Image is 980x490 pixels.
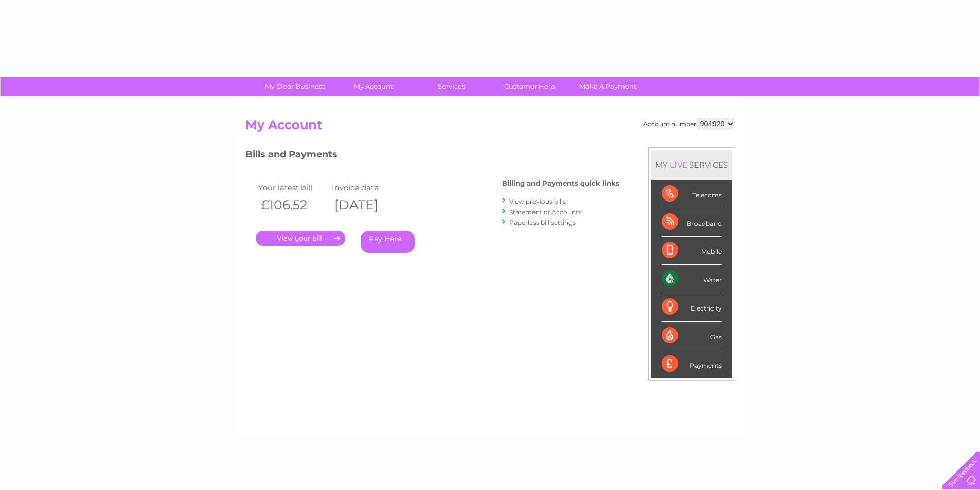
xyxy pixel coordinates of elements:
[651,150,732,179] div: MY SERVICES
[502,179,619,187] h4: Billing and Payments quick links
[662,293,722,321] div: Electricity
[509,208,581,216] a: Statement of Accounts
[643,118,735,130] div: Account number
[331,77,416,96] a: My Account
[487,77,572,96] a: Customer Help
[245,147,619,165] h3: Bills and Payments
[329,180,403,194] td: Invoice date
[509,197,566,205] a: View previous bills
[662,180,722,208] div: Telecoms
[256,180,330,194] td: Your latest bill
[565,77,650,96] a: Make A Payment
[361,231,415,253] a: Pay Here
[329,194,403,215] th: [DATE]
[668,160,689,170] div: LIVE
[662,322,722,350] div: Gas
[509,219,576,226] a: Paperless bill settings
[253,77,337,96] a: My Clear Business
[662,237,722,265] div: Mobile
[245,118,735,137] h2: My Account
[409,77,494,96] a: Services
[256,194,330,215] th: £106.52
[662,265,722,293] div: Water
[662,350,722,378] div: Payments
[256,231,345,246] a: .
[662,208,722,237] div: Broadband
